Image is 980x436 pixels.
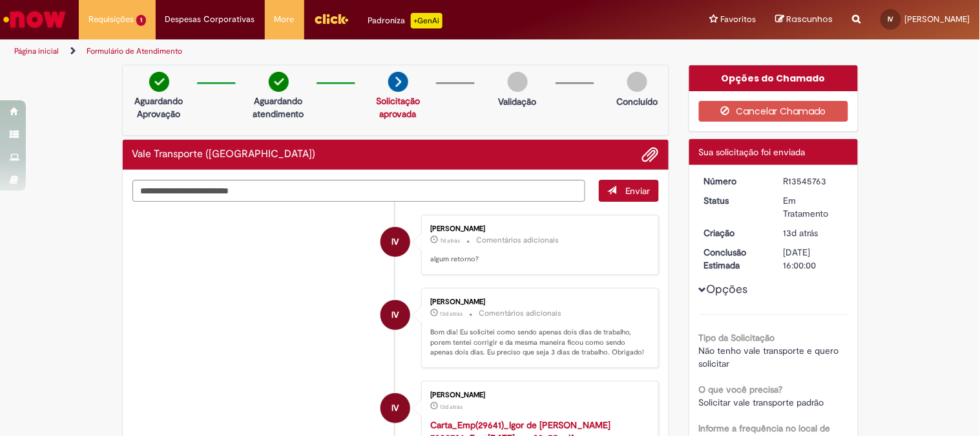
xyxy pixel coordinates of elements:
[888,15,894,23] span: IV
[440,403,463,411] span: 13d atrás
[699,332,775,343] b: Tipo da Solicitação
[784,246,844,272] div: [DATE] 16:00:00
[699,397,824,408] span: Solicitar vale transporte padrão
[388,72,408,92] img: arrow-next.png
[499,95,537,108] p: Validação
[392,300,399,331] span: IV
[476,235,559,246] small: Comentários adicionais
[430,391,645,399] div: [PERSON_NAME]
[642,146,659,163] button: Adicionar anexos
[616,95,658,108] p: Concluído
[699,345,842,369] span: Não tenho vale transporte e quero solicitar
[784,175,844,188] div: R13545763
[508,72,528,92] img: img-circle-grey.png
[430,225,645,233] div: [PERSON_NAME]
[440,310,463,318] time: 18/09/2025 08:58:24
[627,72,647,92] img: img-circle-grey.png
[440,237,460,245] time: 24/09/2025 14:29:13
[381,393,410,423] div: Igor De Morais Vieira
[905,14,970,25] span: [PERSON_NAME]
[784,226,844,239] div: 18/09/2025 08:49:58
[776,14,833,26] a: Rascunhos
[784,194,844,220] div: Em Tratamento
[699,146,806,158] span: Sua solicitação foi enviada
[721,13,756,26] span: Favoritos
[87,46,182,56] a: Formulário de Atendimento
[430,254,645,265] p: algum retorno?
[89,13,134,26] span: Requisições
[479,308,561,319] small: Comentários adicionais
[132,149,316,160] h2: Vale Transporte (VT) Histórico de tíquete
[694,226,774,239] dt: Criação
[247,94,310,120] p: Aguardando atendimento
[128,94,191,120] p: Aguardando Aprovação
[381,300,410,330] div: Igor De Morais Vieira
[165,13,255,26] span: Despesas Corporativas
[784,227,818,239] span: 13d atrás
[376,95,420,120] a: Solicitação aprovada
[694,246,774,272] dt: Conclusão Estimada
[132,180,586,202] textarea: Digite sua mensagem aqui...
[314,9,349,28] img: click_logo_yellow_360x200.png
[440,237,460,245] span: 7d atrás
[430,298,645,306] div: [PERSON_NAME]
[14,46,59,56] a: Página inicial
[784,227,818,239] time: 18/09/2025 08:49:58
[10,39,643,63] ul: Trilhas de página
[699,384,783,395] b: O que você precisa?
[269,72,289,92] img: check-circle-green.png
[694,175,774,188] dt: Número
[689,65,858,91] div: Opções do Chamado
[411,13,443,28] p: +GenAi
[440,310,463,318] span: 13d atrás
[787,13,833,25] span: Rascunhos
[599,180,659,202] button: Enviar
[392,226,399,257] span: IV
[392,393,399,424] span: IV
[625,185,651,197] span: Enviar
[368,13,443,28] div: Padroniza
[699,101,848,122] button: Cancelar Chamado
[430,327,645,358] p: Bom dia! Eu solicitei como sendo apenas dois dias de trabalho, porem tentei corrigir e da mesma m...
[275,13,295,26] span: More
[136,15,146,26] span: 1
[381,227,410,257] div: Igor De Morais Vieira
[694,194,774,207] dt: Status
[1,6,68,32] img: ServiceNow
[440,403,463,411] time: 18/09/2025 08:57:16
[149,72,169,92] img: check-circle-green.png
